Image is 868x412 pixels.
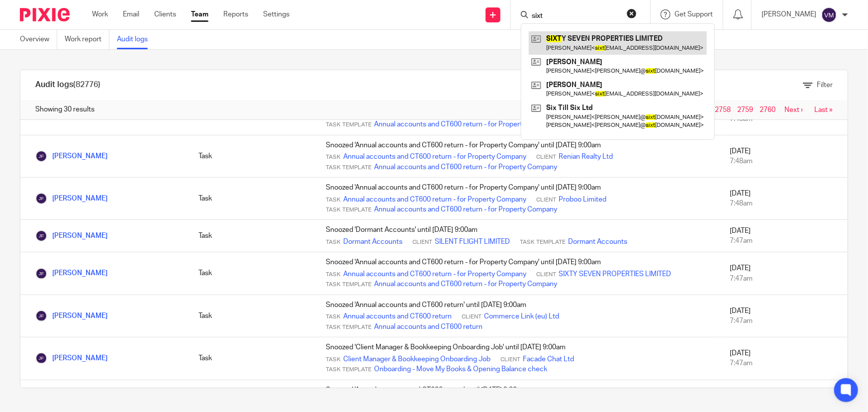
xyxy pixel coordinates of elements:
span: Task [326,238,341,246]
td: Task [189,252,316,295]
a: [PERSON_NAME] [35,232,107,239]
a: Renian Realty Ltd [559,152,613,162]
a: Annual accounts and CT600 return - for Property Company [374,205,557,214]
td: Task [189,337,316,380]
a: Last » [814,106,833,113]
td: Snoozed 'Annual accounts and CT600 return - for Property Company' until [DATE] 9:00am [316,178,720,220]
div: 7:47am [730,316,838,326]
span: Task Template [326,323,372,331]
a: Overview [20,30,57,49]
span: Task Template [326,281,372,289]
td: Task [189,295,316,337]
td: Snoozed 'Annual accounts and CT600 return' until [DATE] 9:00am [316,295,720,337]
a: [PERSON_NAME] [35,312,107,319]
span: Get Support [675,11,713,18]
a: [PERSON_NAME] [35,153,107,160]
a: Audit logs [117,30,155,49]
input: Search [531,12,620,21]
span: Showing 30 results [35,104,95,114]
div: 7:48am [730,156,838,166]
img: Jill Fox [35,268,47,280]
a: [PERSON_NAME] [35,195,107,202]
a: Onboarding - Move My Books & Opening Balance check [374,364,547,374]
div: 7:47am [730,274,838,284]
span: Client [536,153,556,161]
img: Pixie [20,8,70,21]
span: Task Template [326,164,372,172]
td: [DATE] [720,220,848,252]
td: Snoozed 'Annual accounts and CT600 return - for Property Company' until [DATE] 9:00am [316,252,720,295]
img: Jill Fox [35,150,47,162]
a: Annual accounts and CT600 return [374,322,482,332]
a: Annual accounts and CT600 return - for Property Company [343,152,526,162]
a: Dormant Accounts [343,237,402,247]
span: Task [326,313,341,321]
span: Task [326,356,341,364]
div: 7:48am [730,199,838,208]
a: [PERSON_NAME] [35,355,107,362]
a: Work report [65,30,109,49]
td: [DATE] [720,295,848,337]
a: Commerce Link (eu) Ltd [484,311,559,321]
td: [DATE] [720,178,848,220]
span: Filter [817,82,833,89]
a: Annual accounts and CT600 return [343,311,452,321]
img: Jill Fox [35,193,47,205]
span: Client [536,196,556,204]
div: 7:47am [730,236,838,246]
a: Annual accounts and CT600 return - for Property Company [343,195,526,205]
span: Task [326,153,341,161]
a: SILENT FLIGHT LIMITED [435,237,510,247]
a: Annual accounts and CT600 return - for Property Company [374,162,557,172]
a: Annual accounts and CT600 return - for Property Company [374,279,557,289]
img: svg%3E [821,7,837,23]
a: Annual accounts and CT600 return - for Property Company [374,119,557,129]
span: Task Template [326,206,372,214]
a: Work [92,9,108,19]
td: Task [189,135,316,177]
a: Next › [784,106,803,113]
span: Client [412,238,432,246]
div: 7:47am [730,358,838,368]
img: Jill Fox [35,352,47,364]
a: SIXTY SEVEN PROPERTIES LIMITED [559,269,671,279]
span: Client [462,313,482,321]
td: [DATE] [720,135,848,177]
a: Client Manager & Bookkeeping Onboarding Job [343,354,490,364]
span: Task Template [520,238,566,246]
span: Task Template [326,121,372,129]
a: Clients [154,9,176,19]
nav: pager [648,106,833,114]
a: Proboo Limited [559,195,606,205]
span: Task [326,271,341,279]
img: Jill Fox [35,230,47,242]
td: [DATE] [720,252,848,295]
a: Team [191,9,208,19]
a: Reports [223,9,248,19]
a: 2759 [737,106,753,113]
a: Dormant Accounts [568,237,627,247]
button: Clear [627,8,637,18]
a: Email [123,9,139,19]
td: Snoozed 'Annual accounts and CT600 return - for Property Company' until [DATE] 9:00am [316,135,720,177]
td: [DATE] [720,337,848,380]
span: Client [536,271,556,279]
a: Settings [263,9,289,19]
a: [PERSON_NAME] [35,270,107,277]
p: [PERSON_NAME] [762,9,816,19]
span: Client [500,356,520,364]
a: 2760 [760,106,775,113]
td: Snoozed 'Dormant Accounts' until [DATE] 9:00am [316,220,720,252]
td: Snoozed 'Client Manager & Bookkeeping Onboarding Job' until [DATE] 9:00am [316,337,720,380]
a: 2758 [715,106,731,113]
td: Task [189,178,316,220]
td: Task [189,220,316,252]
span: Task Template [326,366,372,374]
span: Task [326,196,341,204]
img: Jill Fox [35,310,47,322]
a: Annual accounts and CT600 return - for Property Company [343,269,526,279]
a: Facade Chat Ltd [523,354,574,364]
